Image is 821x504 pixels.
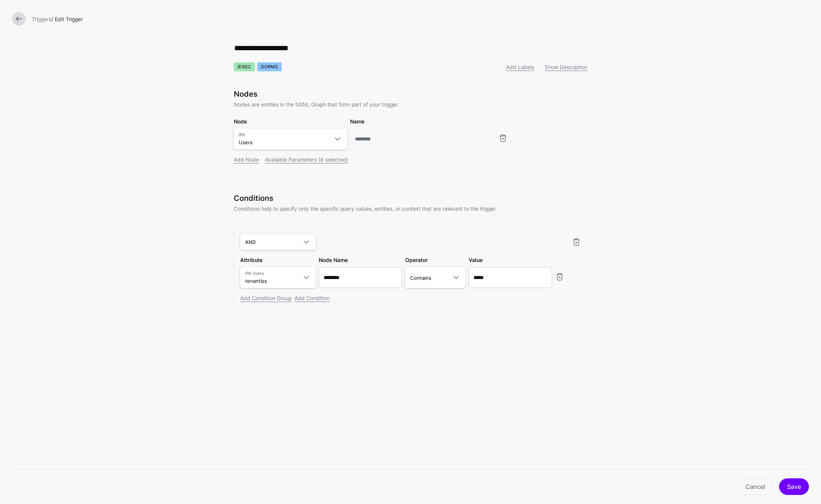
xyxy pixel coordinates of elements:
[234,100,587,108] p: Nodes are entities in the SGNL Graph that form part of your trigger.
[350,117,364,125] label: Name
[239,139,253,145] span: Users
[506,64,534,70] a: Add Labels
[32,16,51,22] a: Triggers
[234,62,255,71] span: IDSEC
[245,270,297,277] span: IPA Users
[265,156,348,163] a: Available Parameters (8 selected)
[410,275,431,281] span: Contains
[234,89,587,99] h3: Nodes
[295,295,330,301] a: Add Condition
[257,62,282,71] span: DORMS
[405,256,427,264] label: Operator
[29,15,812,23] div: / Edit Trigger
[469,256,483,264] label: Value
[234,194,587,203] h3: Conditions
[239,132,329,138] span: IPA
[779,478,809,495] button: Save
[234,117,247,125] label: Node
[234,156,259,163] a: Add Node
[738,478,773,495] a: Cancel
[240,295,292,301] a: Add Condition Group
[240,256,262,264] label: Attribute
[245,239,256,245] span: AND
[319,256,348,264] label: Node Name
[234,205,587,213] p: Conditions help to specify only the specific query values, entities, or context that are relevant...
[245,278,267,284] span: tenantIss
[545,64,587,70] a: Show Description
